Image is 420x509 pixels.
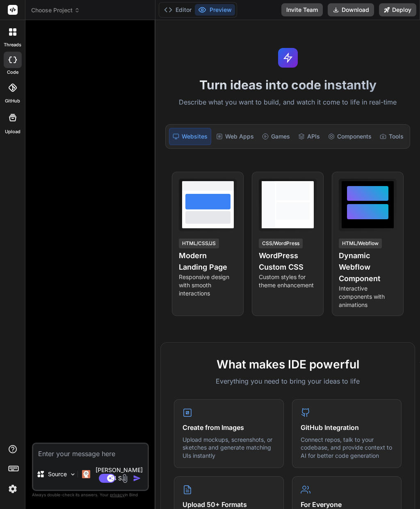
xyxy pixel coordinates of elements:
[31,6,80,14] span: Choose Project
[174,356,402,373] h2: What makes IDE powerful
[94,466,145,482] p: [PERSON_NAME] 4 S..
[301,436,393,460] p: Connect repos, talk to your codebase, and provide context to AI for better code generation
[259,250,317,273] h4: WordPress Custom CSS
[325,128,375,145] div: Components
[179,239,219,248] div: HTML/CSS/JS
[4,41,21,48] label: threads
[160,97,415,108] p: Describe what you want to build, and watch it come to life in real-time
[110,492,125,497] span: privacy
[179,250,237,273] h4: Modern Landing Page
[377,128,407,145] div: Tools
[259,273,317,289] p: Custom styles for theme enhancement
[7,69,18,76] label: code
[379,3,416,16] button: Deploy
[48,470,67,478] p: Source
[183,436,275,460] p: Upload mockups, screenshots, or sketches and generate matching UIs instantly
[259,239,303,248] div: CSS/WordPress
[328,3,374,16] button: Download
[295,128,323,145] div: APIs
[32,491,149,499] p: Always double-check its answers. Your in Bind
[301,423,393,432] h4: GitHub Integration
[120,474,130,483] img: attachment
[69,471,76,478] img: Pick Models
[6,482,20,496] img: settings
[5,128,21,135] label: Upload
[82,470,90,478] img: Claude 4 Sonnet
[339,250,397,284] h4: Dynamic Webflow Component
[179,273,237,298] p: Responsive design with smooth interactions
[133,474,141,482] img: icon
[174,376,402,386] p: Everything you need to bring your ideas to life
[339,239,382,248] div: HTML/Webflow
[160,77,415,92] h1: Turn ideas into code instantly
[195,4,235,16] button: Preview
[161,4,195,16] button: Editor
[213,128,257,145] div: Web Apps
[183,423,275,432] h4: Create from Images
[259,128,293,145] div: Games
[339,284,397,309] p: Interactive components with animations
[5,98,20,105] label: GitHub
[169,128,211,145] div: Websites
[281,3,323,16] button: Invite Team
